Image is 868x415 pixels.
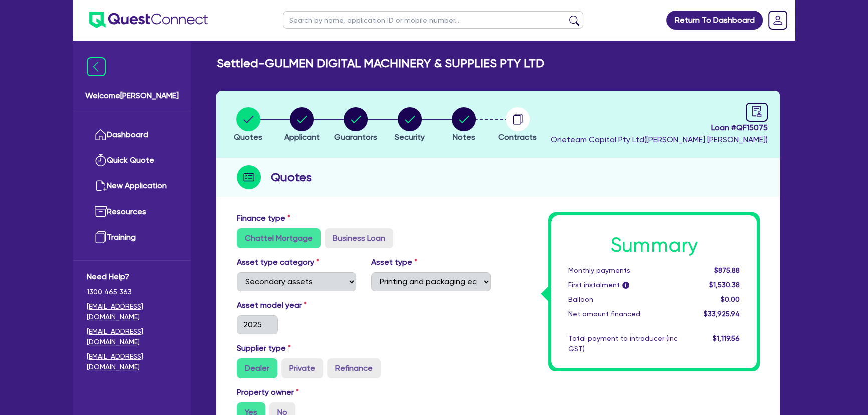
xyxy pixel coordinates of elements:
[561,309,685,319] div: Net amount financed
[498,132,537,142] span: Contracts
[216,56,544,71] h2: Settled - GULMEN DIGITAL MACHINERY & SUPPLIES PTY LTD
[561,333,685,354] div: Total payment to introducer (inc GST)
[95,231,107,243] img: training
[284,132,320,142] span: Applicant
[498,107,537,144] button: Contracts
[234,132,262,142] span: Quotes
[284,107,320,144] button: Applicant
[561,265,685,276] div: Monthly payments
[451,107,476,144] button: Notes
[281,358,323,378] label: Private
[283,11,583,29] input: Search by name, application ID or mobile number...
[394,107,425,144] button: Security
[395,132,425,142] span: Security
[233,107,263,144] button: Quotes
[765,7,791,33] a: Dropdown toggle
[87,271,177,283] span: Need Help?
[237,342,291,354] label: Supplier type
[327,358,381,378] label: Refinance
[568,233,740,257] h1: Summary
[87,57,106,76] img: icon-menu-close
[95,205,107,218] img: resources
[89,12,208,28] img: quest-connect-logo-blue
[704,310,740,318] span: $33,925.94
[622,282,629,289] span: i
[721,295,740,303] span: $0.00
[551,122,768,134] span: Loan # QF15075
[87,148,177,173] a: Quick Quote
[453,132,475,142] span: Notes
[87,326,177,347] a: [EMAIL_ADDRESS][DOMAIN_NAME]
[87,173,177,199] a: New Application
[551,135,768,144] span: Oneteam Capital Pty Ltd ( [PERSON_NAME] [PERSON_NAME] )
[229,299,364,311] label: Asset model year
[709,281,740,289] span: $1,530.38
[85,90,179,102] span: Welcome [PERSON_NAME]
[666,11,763,30] a: Return To Dashboard
[746,103,768,122] a: audit
[87,287,177,297] span: 1300 465 363
[87,225,177,250] a: Training
[95,180,107,192] img: new-application
[87,122,177,148] a: Dashboard
[237,228,321,248] label: Chattel Mortgage
[561,280,685,290] div: First instalment
[714,266,740,274] span: $875.88
[334,107,378,144] button: Guarantors
[751,106,762,117] span: audit
[325,228,393,248] label: Business Loan
[237,165,261,189] img: step-icon
[237,212,290,224] label: Finance type
[561,294,685,305] div: Balloon
[87,351,177,372] a: [EMAIL_ADDRESS][DOMAIN_NAME]
[334,132,377,142] span: Guarantors
[95,154,107,166] img: quick-quote
[237,256,319,268] label: Asset type category
[713,334,740,342] span: $1,119.56
[237,386,299,398] label: Property owner
[371,256,417,268] label: Asset type
[271,168,312,186] h2: Quotes
[87,301,177,322] a: [EMAIL_ADDRESS][DOMAIN_NAME]
[87,199,177,225] a: Resources
[237,358,277,378] label: Dealer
